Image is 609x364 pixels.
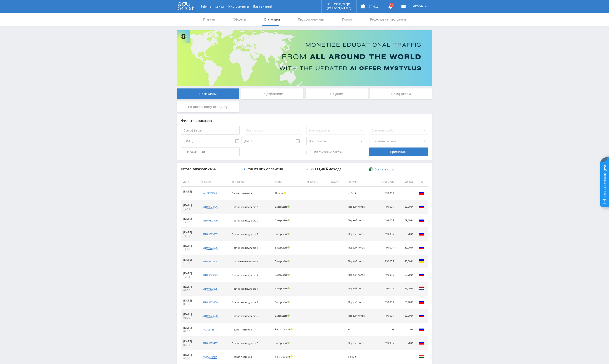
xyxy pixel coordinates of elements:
[396,228,415,241] td: 59,70 ₽
[183,285,196,289] div: [DATE]
[232,301,258,304] span: Повторная подписка 2
[232,192,252,195] span: Первая подписка
[183,275,196,279] div: 10:15
[183,353,196,357] div: [DATE]
[419,218,424,223] img: rus.png
[203,301,217,304] div: std#9373550
[374,187,396,200] td: 399,00 ₽
[232,246,258,249] span: Повторная подписка 1
[177,101,239,112] div: По локальному лендингу
[183,299,196,302] div: [DATE]
[275,232,287,236] span: Завершён
[374,200,396,214] td: 199,00 ₽
[396,255,415,268] td: 75,00 ₽
[183,204,196,207] div: [DATE]
[419,231,424,236] img: rus.png
[287,314,290,317] span: Подтвержден
[419,299,424,305] img: rus.png
[203,192,217,195] div: kai#9373789
[374,350,396,364] td: —
[369,167,373,171] img: xlsx
[232,260,258,263] span: Пополнение баланса 4
[177,30,432,86] img: Banner
[396,350,415,364] td: —
[183,234,196,238] div: 11:15
[232,355,252,358] span: Первая подписка
[275,191,284,195] span: Оплата
[203,342,217,345] div: std#9373497
[232,342,258,345] span: Повторная подписка 3
[203,13,215,26] a: Главная
[181,177,198,187] th: Дата
[275,273,287,276] span: Завершён
[183,231,196,234] div: [DATE]
[275,205,287,208] span: Завершён
[183,261,196,265] div: 10:30
[232,314,258,317] span: Повторная подписка 2
[374,337,396,350] td: 199,00 ₽
[183,357,196,360] div: 07:00
[177,88,239,99] div: По заказам
[374,282,396,296] td: 199,00 ₽
[290,355,293,358] span: Холд
[183,207,196,210] div: 12:45
[203,273,217,277] div: std#9373643
[369,167,395,172] a: Скачать (.xlsx)
[298,13,324,26] a: Промо-материалы
[287,233,290,235] span: Подтвержден
[369,148,428,156] div: Применить
[374,255,396,268] td: 250,00 ₽
[183,326,196,330] div: [DATE]
[275,314,287,317] span: Завершён
[374,168,395,171] span: Скачать (.xlsx)
[419,245,424,250] img: rus.png
[419,190,424,196] img: rus.png
[230,177,273,187] th: Тип заказа
[419,340,424,345] img: rus.png
[348,246,367,249] div: Первый поток
[348,205,367,208] div: Первый поток
[203,219,217,222] div: std#9373779
[327,177,346,187] th: Предмет
[287,219,290,221] span: Подтвержден
[232,287,258,290] span: Повторная подписка 1
[183,330,196,333] div: 07:30
[263,13,280,26] a: Статистика
[183,221,196,224] div: 12:45
[183,302,196,306] div: 08:30
[348,301,367,304] div: Первый поток
[348,355,367,358] div: default
[232,219,258,222] span: Повторная подписка 2
[232,205,258,208] span: Повторная подписка 4
[374,228,396,241] td: 199,00 ₽
[287,287,290,289] span: Подтвержден
[247,167,283,171] div: 290 из них оплачено
[419,204,424,209] img: rus.png
[419,272,424,277] img: rus.png
[348,192,367,195] div: default
[419,258,424,264] img: ukr.png
[374,214,396,228] td: 199,00 ₽
[287,205,290,208] span: Подтвержден
[183,190,196,193] div: [DATE]
[183,340,196,343] div: [DATE]
[415,177,428,187] th: Гео
[346,177,374,187] th: Потоки
[203,355,217,359] div: kai#9373487
[348,287,367,290] div: Первый поток
[396,187,415,200] td: —
[306,88,368,99] div: По дням
[183,272,196,275] div: [DATE]
[348,328,367,331] div: топ гпт
[183,248,196,251] div: 11:00
[327,6,351,10] p: [PERSON_NAME]
[419,286,424,291] img: nld.png
[275,328,290,331] span: Регистрация
[348,260,367,263] div: Первый поток
[284,192,286,194] span: Холд
[310,167,342,171] div: 38 111,40 ₽ дохода
[181,119,428,123] div: Фильтры заказов
[396,268,415,282] td: 59,70 ₽
[374,309,396,323] td: 199,00 ₽
[287,246,290,249] span: Подтвержден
